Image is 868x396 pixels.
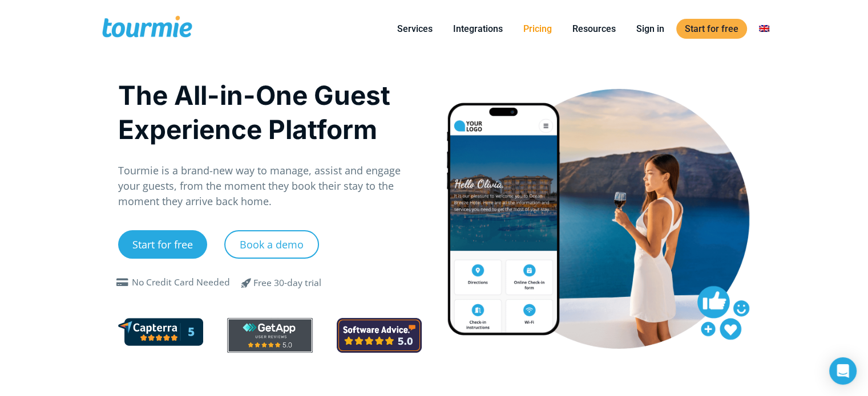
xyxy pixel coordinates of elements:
a: Integrations [445,22,511,36]
h1: The All-in-One Guest Experience Platform [118,78,422,146]
div: Open Intercom Messenger [829,357,857,385]
div: Free 30-day trial [253,276,321,290]
a: Book a demo [224,230,319,259]
a: Start for free [118,230,207,259]
span:  [114,278,132,287]
p: Tourmie is a brand-new way to manage, assist and engage your guests, from the moment they book th... [118,163,422,209]
a: Pricing [515,22,560,36]
span:  [233,276,260,289]
a: Resources [564,22,624,36]
a: Services [389,22,441,36]
div: No Credit Card Needed [132,276,230,289]
a: Sign in [628,22,673,36]
a: Start for free [676,19,747,39]
a: Switch to [750,22,778,36]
